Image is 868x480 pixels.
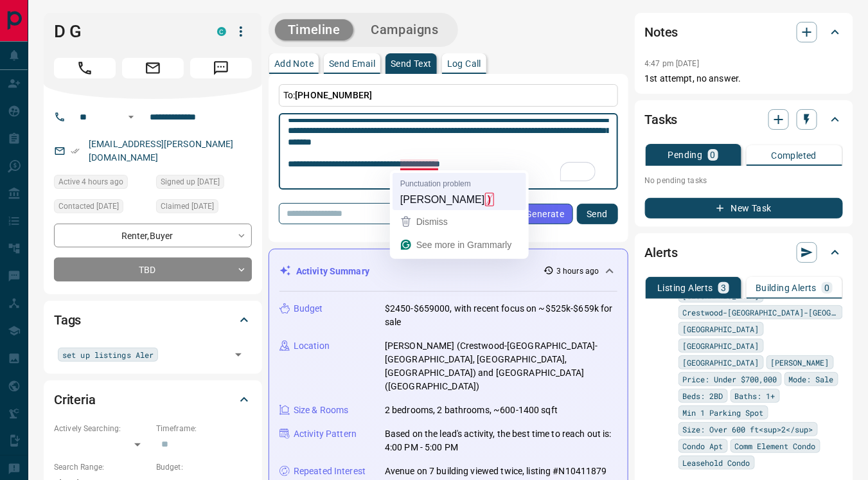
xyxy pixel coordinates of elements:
[756,283,817,292] p: Building Alerts
[735,440,816,452] span: Comm Element Condo
[71,147,80,156] svg: Email Verified
[711,150,716,159] p: 0
[385,404,558,417] p: 2 bedrooms, 2 bathrooms, ~600-1400 sqft
[274,59,314,68] p: Add Note
[824,283,829,292] p: 0
[54,305,252,335] div: Tags
[294,302,323,316] p: Budget
[156,199,252,217] div: Mon Nov 18 2024
[156,423,252,434] p: Timeframe:
[58,175,123,188] span: Active 4 hours ago
[735,389,775,402] span: Baths: 1+
[54,199,150,217] div: Sun Oct 02 2022
[683,339,759,352] span: [GEOGRAPHIC_DATA]
[275,19,353,40] button: Timeline
[54,224,252,247] div: Renter , Buyer
[54,384,252,415] div: Criteria
[217,27,226,36] div: condos.ca
[645,171,843,190] p: No pending tasks
[329,59,375,68] p: Send Email
[683,389,723,402] span: Beds: 2BD
[503,204,572,224] button: Generate
[295,90,372,100] span: [PHONE_NUMBER]
[54,310,81,330] h2: Tags
[288,119,609,184] textarea: To enrich screen reader interactions, please activate Accessibility in Grammarly extension settings
[279,260,617,283] div: Activity Summary3 hours ago
[772,151,817,160] p: Completed
[54,423,150,434] p: Actively Searching:
[190,58,252,78] span: Message
[645,22,678,42] h2: Notes
[294,339,330,353] p: Location
[683,323,759,335] span: [GEOGRAPHIC_DATA]
[294,465,366,478] p: Repeated Interest
[771,356,829,369] span: [PERSON_NAME]
[683,423,813,436] span: Size: Over 600 ft<sup>2</sup>
[385,339,617,393] p: [PERSON_NAME] (Crestwood-[GEOGRAPHIC_DATA]-[GEOGRAPHIC_DATA], [GEOGRAPHIC_DATA], [GEOGRAPHIC_DATA...
[645,104,843,135] div: Tasks
[556,265,599,277] p: 3 hours ago
[54,258,252,281] div: TBD
[294,427,357,441] p: Activity Pattern
[161,175,220,188] span: Signed up [DATE]
[54,58,116,78] span: Call
[645,109,678,130] h2: Tasks
[789,373,834,386] span: Mode: Sale
[683,356,759,369] span: [GEOGRAPHIC_DATA]
[229,346,247,364] button: Open
[359,19,452,40] button: Campaigns
[156,461,252,473] p: Budget:
[123,109,139,125] button: Open
[645,59,700,68] p: 4:47 pm [DATE]
[391,59,432,68] p: Send Text
[577,204,618,224] button: Send
[657,283,713,292] p: Listing Alerts
[645,17,843,48] div: Notes
[683,456,750,469] span: Leasehold Condo
[62,348,154,361] span: set up listings Aler
[54,175,150,193] div: Tue Oct 14 2025
[683,373,777,386] span: Price: Under $700,000
[645,237,843,268] div: Alerts
[122,58,184,78] span: Email
[645,242,678,263] h2: Alerts
[156,175,252,193] div: Mon Oct 23 2017
[54,389,96,410] h2: Criteria
[89,139,234,163] a: [EMAIL_ADDRESS][PERSON_NAME][DOMAIN_NAME]
[161,200,214,213] span: Claimed [DATE]
[58,200,119,213] span: Contacted [DATE]
[294,404,349,417] p: Size & Rooms
[683,306,838,319] span: Crestwood-[GEOGRAPHIC_DATA]-[GEOGRAPHIC_DATA]
[645,72,843,85] p: 1st attempt, no answer.
[447,59,481,68] p: Log Call
[683,406,764,419] span: Min 1 Parking Spot
[279,84,618,107] p: To:
[54,461,150,473] p: Search Range:
[645,198,843,218] button: New Task
[296,265,369,278] p: Activity Summary
[385,427,617,454] p: Based on the lead's activity, the best time to reach out is: 4:00 PM - 5:00 PM
[721,283,726,292] p: 3
[668,150,703,159] p: Pending
[683,440,723,452] span: Condo Apt
[385,302,617,329] p: $2450-$659000, with recent focus on ~$525k-$659k for sale
[54,21,198,42] h1: D G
